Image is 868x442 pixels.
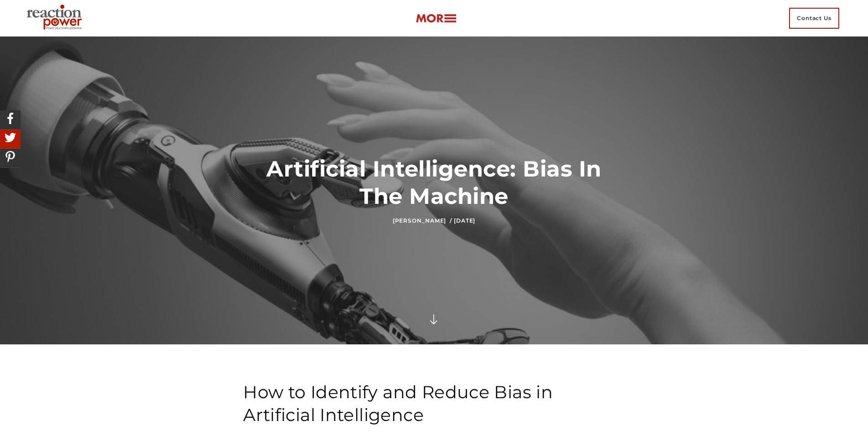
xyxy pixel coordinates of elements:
[243,381,553,426] span: How to Identify and Reduce Bias in Artificial Intelligence
[416,13,457,24] img: more-btn.png
[23,2,89,35] img: Executive Branding | Personal Branding Agency
[243,155,625,210] h1: Artificial Intelligence: Bias In The Machine
[2,149,18,165] img: Share On Pinterest
[393,217,452,224] a: [PERSON_NAME] /
[2,130,18,146] img: Share On Twitter
[789,8,839,29] span: Contact Us
[2,110,18,126] img: Share On Facebook
[454,217,475,224] time: [DATE]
